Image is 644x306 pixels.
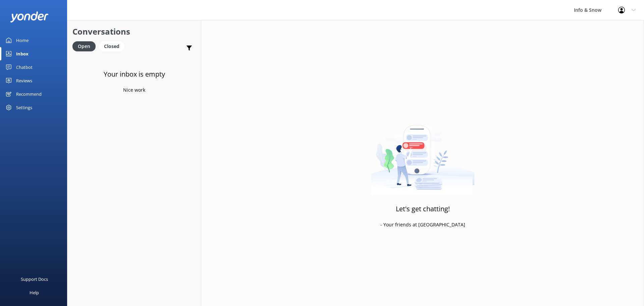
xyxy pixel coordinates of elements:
[72,42,99,50] a: Open
[99,41,124,51] div: Closed
[104,69,165,80] h3: Your inbox is empty
[396,204,450,214] h3: Let's get chatting!
[380,221,465,228] p: - Your friends at [GEOGRAPHIC_DATA]
[16,74,32,87] div: Reviews
[21,272,48,286] div: Support Docs
[16,47,29,60] div: Inbox
[99,42,128,50] a: Closed
[371,111,475,195] img: artwork of a man stealing a conversation from at giant smartphone
[72,25,196,38] h2: Conversations
[10,11,49,23] img: yonder-white-logo.png
[16,101,32,114] div: Settings
[16,60,33,74] div: Chatbot
[123,86,145,94] p: Nice work
[16,87,42,101] div: Recommend
[16,34,29,47] div: Home
[72,41,96,51] div: Open
[30,286,39,299] div: Help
